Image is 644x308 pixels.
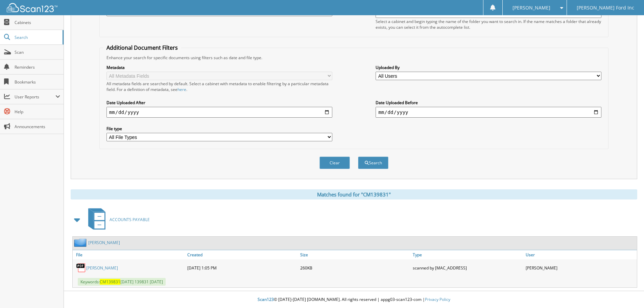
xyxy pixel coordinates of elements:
a: File [73,250,186,259]
div: Enhance your search for specific documents using filters such as date and file type. [103,55,605,61]
a: Privacy Policy [425,297,450,302]
div: All metadata fields are searched by default. Select a cabinet with metadata to enable filtering b... [106,81,332,92]
a: [PERSON_NAME] [86,265,118,271]
div: scanned by [MAC_ADDRESS] [411,261,524,275]
button: Clear [319,157,350,169]
span: Announcements [15,124,60,129]
span: User Reports [15,94,55,100]
span: Scan123 [258,297,274,302]
label: Metadata [106,65,332,70]
div: [PERSON_NAME] [524,261,637,275]
label: Uploaded By [376,65,601,70]
span: Keywords: [DATE] 139831 [DATE] [78,278,166,286]
div: © [DATE]-[DATE] [DOMAIN_NAME]. All rights reserved | appg03-scan123-com | [64,291,644,308]
img: scan123-logo-white.svg [7,3,57,12]
a: Created [186,250,299,259]
legend: Additional Document Filters [103,44,181,51]
span: Help [15,109,60,115]
span: Search [15,34,59,40]
input: end [376,107,601,118]
label: Date Uploaded Before [376,100,601,105]
div: 260KB [299,261,411,275]
span: ACCOUNTS PAYABLE [110,217,150,222]
img: PDF.png [76,263,86,273]
div: Select a cabinet and begin typing the name of the folder you want to search in. If the name match... [376,19,601,30]
span: [PERSON_NAME] Ford Inc [577,6,634,10]
div: [DATE] 1:05 PM [186,261,299,275]
a: User [524,250,637,259]
a: here [177,87,186,92]
span: CM139831 [100,279,120,285]
label: File type [106,126,332,132]
span: Cabinets [15,20,60,25]
span: Bookmarks [15,79,60,85]
span: Reminders [15,64,60,70]
input: start [106,107,332,118]
button: Search [358,157,388,169]
a: Size [299,250,411,259]
a: ACCOUNTS PAYABLE [84,206,150,233]
div: Matches found for "CM139831" [71,189,637,199]
span: [PERSON_NAME] [512,6,550,10]
a: Type [411,250,524,259]
a: [PERSON_NAME] [88,240,120,245]
img: folder2.png [74,238,88,247]
span: Scan [15,49,60,55]
label: Date Uploaded After [106,100,332,105]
